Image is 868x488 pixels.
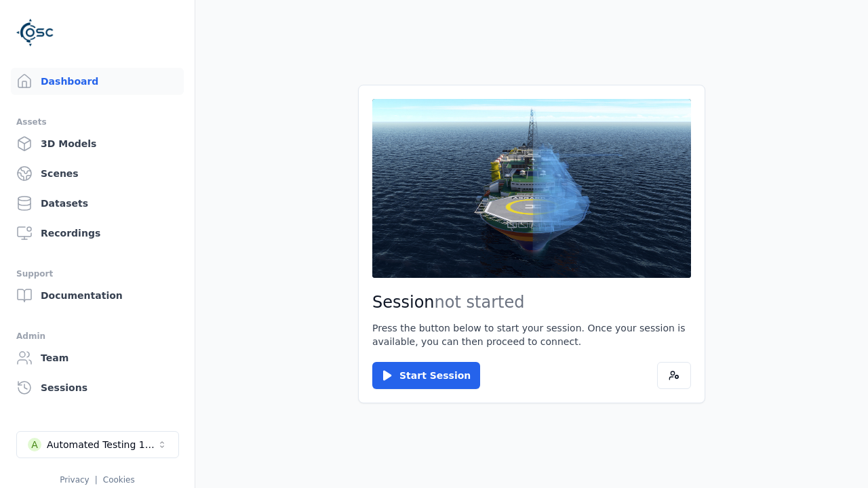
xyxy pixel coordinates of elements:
div: Admin [16,328,178,344]
div: A [28,438,41,451]
a: 3D Models [11,130,184,157]
a: Datasets [11,190,184,217]
a: Cookies [103,475,135,485]
span: | [95,475,98,485]
a: Privacy [60,475,89,485]
div: Automated Testing 1 - Playwright [47,438,157,451]
a: Scenes [11,160,184,187]
a: Team [11,344,184,371]
a: Recordings [11,220,184,247]
button: Select a workspace [16,431,179,458]
h2: Session [372,291,691,313]
a: Dashboard [11,68,184,95]
button: Start Session [372,362,480,389]
a: Documentation [11,282,184,309]
p: Press the button below to start your session. Once your session is available, you can then procee... [372,321,691,348]
div: Assets [16,114,178,130]
img: Logo [16,14,54,52]
span: not started [435,293,525,312]
a: Sessions [11,374,184,401]
div: Support [16,266,178,282]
